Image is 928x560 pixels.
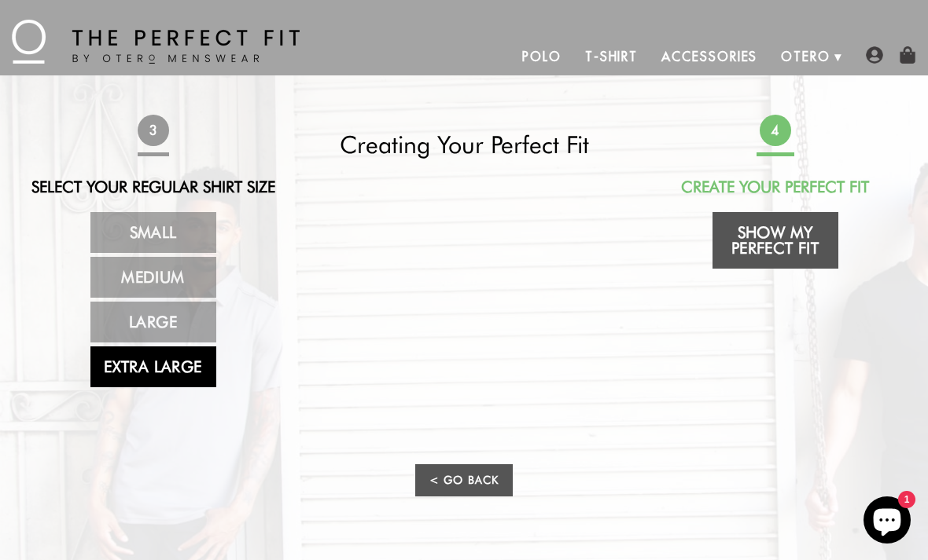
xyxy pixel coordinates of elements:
[90,346,216,387] a: Extra Large
[573,38,650,75] a: T-Shirt
[650,38,769,75] a: Accessories
[713,212,838,269] a: Show My Perfect Fit
[415,464,513,496] a: < Go Back
[859,496,915,547] inbox-online-store-chat: Shopify online store chat
[769,38,842,75] a: Otero
[12,20,300,64] img: The Perfect Fit - by Otero Menswear - Logo
[642,178,908,196] h2: Create Your Perfect Fit
[759,115,790,146] span: 4
[90,302,216,342] a: Large
[90,257,216,298] a: Medium
[137,115,168,146] span: 3
[866,46,883,64] img: user-account-icon.png
[90,212,216,253] a: Small
[331,130,598,159] h2: Creating Your Perfect Fit
[20,178,286,196] h2: Select Your Regular Shirt Size
[510,38,573,75] a: Polo
[899,46,916,64] img: shopping-bag-icon.png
